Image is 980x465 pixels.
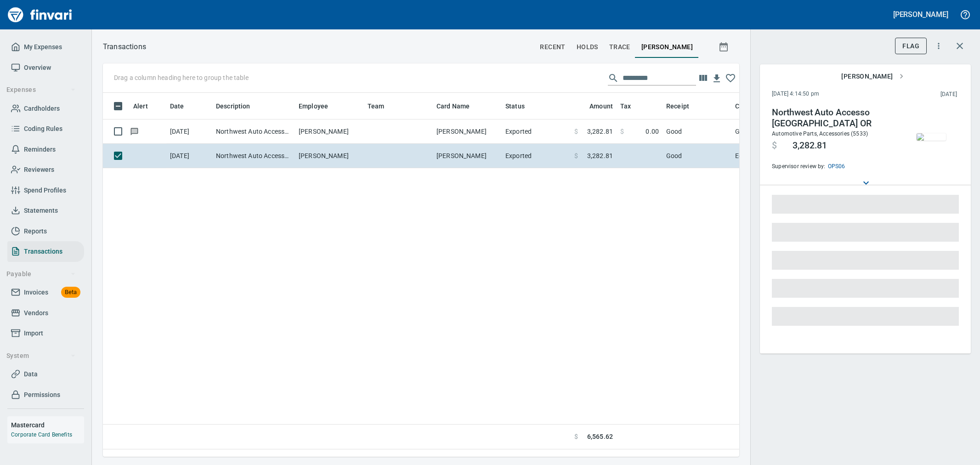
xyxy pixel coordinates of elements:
[133,101,160,112] span: Alert
[505,101,537,112] span: Status
[299,101,340,112] span: Employee
[295,119,364,144] td: [PERSON_NAME]
[368,101,397,112] span: Team
[793,140,827,151] span: 3,282.81
[6,4,74,26] img: Finvari
[505,101,525,112] span: Status
[641,41,693,53] span: [PERSON_NAME]
[772,162,897,171] span: Supervisor review by:
[895,38,927,55] button: Flag
[6,268,76,280] span: Payable
[710,72,724,85] button: Download Table
[216,101,250,112] span: Description
[295,144,364,168] td: [PERSON_NAME]
[929,36,949,56] button: More
[103,41,146,52] p: Transactions
[587,432,613,442] span: 6,565.62
[772,107,897,129] h4: Northwest Auto Accesso [GEOGRAPHIC_DATA] OR
[772,90,880,99] span: [DATE] 4:14:50 pm
[11,420,84,430] h6: Mastercard
[11,431,72,438] a: Corporate Card Benefits
[574,151,578,160] span: $
[574,432,578,442] span: $
[663,144,731,168] td: Good
[212,144,295,168] td: Northwest Auto Accesso [GEOGRAPHIC_DATA] OR
[24,41,62,53] span: My Expenses
[949,35,971,57] button: Close transaction
[587,151,613,160] span: 3,282.81
[620,101,631,112] span: Tax
[170,101,196,112] span: Date
[735,101,768,112] span: Coding
[578,101,613,112] span: Amount
[61,287,80,298] span: Beta
[24,389,60,401] span: Permissions
[7,364,84,385] a: Data
[838,68,907,85] button: [PERSON_NAME]
[114,73,249,82] p: Drag a column heading here to group the table
[646,127,659,136] span: 0.00
[212,119,295,144] td: Northwest Auto Accesso [GEOGRAPHIC_DATA] OR
[7,180,84,201] a: Spend Profiles
[368,101,385,112] span: Team
[24,226,47,237] span: Reports
[24,205,58,216] span: Statements
[24,328,43,339] span: Import
[7,57,84,78] a: Overview
[7,221,84,242] a: Reports
[3,81,79,98] button: Expenses
[666,101,689,112] span: Receipt
[24,287,48,298] span: Invoices
[24,369,38,380] span: Data
[502,144,571,168] td: Exported
[170,101,184,112] span: Date
[587,127,613,136] span: 3,282.81
[731,119,961,144] td: GL (1) / 1703.60.: New Vehicles
[216,101,262,112] span: Description
[133,101,148,112] span: Alert
[666,101,701,112] span: Receipt
[735,101,756,112] span: Coding
[772,130,868,137] span: Automotive Parts, Accessories (5533)
[6,350,76,362] span: System
[620,101,643,112] span: Tax
[577,41,598,53] span: holds
[620,127,624,136] span: $
[826,163,845,170] a: OPS06
[7,159,84,180] a: Reviewers
[24,185,66,196] span: Spend Profiles
[540,41,565,53] span: recent
[902,40,919,52] span: Flag
[7,241,84,262] a: Transactions
[731,144,961,168] td: Equipment (1) / 5030271: 2025 Ford F150 / 50: Cab/Body / 2: Parts/Other
[609,41,630,53] span: trace
[433,119,502,144] td: [PERSON_NAME]
[589,101,613,112] span: Amount
[24,246,62,257] span: Transactions
[3,266,79,283] button: Payable
[7,98,84,119] a: Cardholders
[433,144,502,168] td: [PERSON_NAME]
[772,140,777,151] span: $
[7,282,84,303] a: InvoicesBeta
[502,119,571,144] td: Exported
[7,37,84,57] a: My Expenses
[24,144,56,155] span: Reminders
[7,323,84,344] a: Import
[436,101,470,112] span: Card Name
[7,303,84,323] a: Vendors
[24,123,62,135] span: Coding Rules
[436,101,482,112] span: Card Name
[166,119,212,144] td: [DATE]
[663,119,731,144] td: Good
[7,119,84,139] a: Coding Rules
[24,103,60,114] span: Cardholders
[7,139,84,160] a: Reminders
[841,71,904,82] span: [PERSON_NAME]
[574,127,578,136] span: $
[917,133,946,141] img: receipts%2Ftapani%2F2025-07-08%2FxECjGhfBFHNS5rlr7UU756Ym4WW2__nb56WLvP6ZHrh7LeVr8B.jpg
[3,347,79,364] button: System
[880,90,957,99] span: This charge was settled by the merchant and appears on the 2025/06/28 statement.
[6,84,76,96] span: Expenses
